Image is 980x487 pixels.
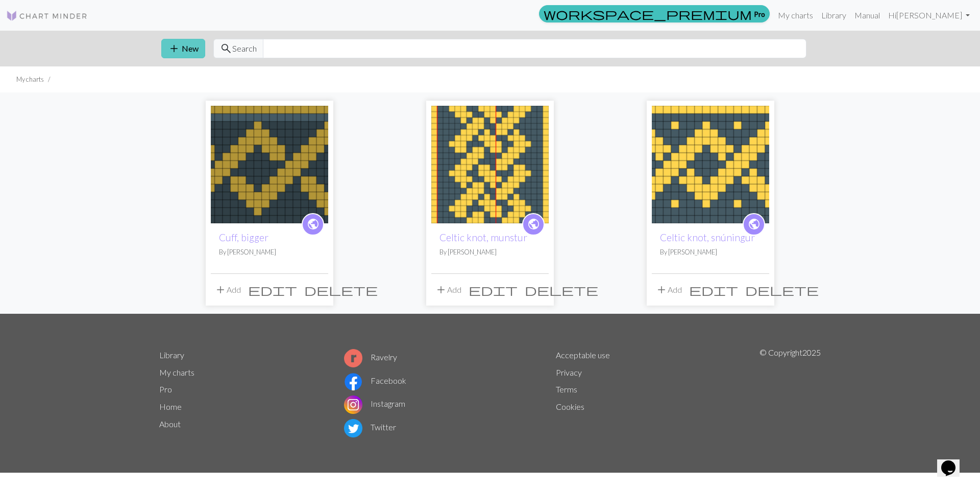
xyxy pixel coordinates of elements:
a: Celtic knot, munstur [439,231,527,243]
a: Cookies [556,402,584,411]
img: Cuff, bigger [211,106,328,223]
a: My charts [159,367,194,377]
span: delete [745,283,819,297]
button: Add [652,280,685,299]
i: public [527,214,540,235]
button: Edit [244,280,301,299]
span: delete [525,283,598,297]
img: Instagram logo [344,396,362,414]
a: Pro [159,384,172,394]
button: Add [431,280,465,299]
iframe: chat widget [937,446,970,477]
a: Celtic knot, snúningur [660,231,755,243]
a: Cuff, bigger [219,231,268,243]
span: public [527,216,540,232]
span: edit [689,283,738,297]
a: Hi[PERSON_NAME] [884,5,974,26]
a: Celtic knot, munstur [431,158,549,168]
span: add [214,283,227,297]
button: Delete [742,280,822,299]
a: public [302,213,324,236]
li: My charts [16,75,44,84]
img: Celtic knot, munstur [431,106,549,223]
a: Privacy [556,367,582,377]
p: By [PERSON_NAME] [660,247,761,257]
a: Facebook [344,376,406,385]
button: Delete [521,280,602,299]
a: Manual [850,5,884,26]
a: public [522,213,545,236]
a: public [743,213,765,236]
button: Delete [301,280,381,299]
a: Library [817,5,850,26]
a: Pro [539,5,770,22]
span: add [435,283,447,297]
span: edit [248,283,297,297]
a: Home [159,402,182,411]
span: public [748,216,761,232]
i: Edit [469,284,518,296]
p: By [PERSON_NAME] [439,247,541,257]
button: Add [211,280,244,299]
img: Twitter logo [344,419,362,437]
i: Edit [689,284,738,296]
i: public [748,214,761,235]
p: © Copyright 2025 [759,346,821,439]
span: Search [232,42,257,55]
a: Ravelry [344,352,397,362]
button: New [161,39,205,58]
span: add [168,41,180,56]
span: search [220,41,232,56]
i: Edit [248,284,297,296]
span: add [655,283,668,297]
i: public [307,214,320,235]
span: public [307,216,320,232]
img: Celtic knot, snúningur [652,106,769,223]
span: workspace_premium [544,7,752,21]
img: Facebook logo [344,373,362,391]
a: My charts [774,5,817,26]
button: Edit [685,280,742,299]
span: delete [304,283,378,297]
img: Logo [6,10,88,22]
a: Library [159,350,184,360]
a: Celtic knot, snúningur [652,158,769,168]
a: Terms [556,384,577,394]
button: Edit [465,280,521,299]
a: About [159,419,181,429]
p: By [PERSON_NAME] [219,247,320,257]
a: Cuff, bigger [211,158,328,168]
a: Instagram [344,399,405,408]
a: Acceptable use [556,350,610,360]
img: Ravelry logo [344,349,362,367]
a: Twitter [344,422,396,432]
span: edit [469,283,518,297]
